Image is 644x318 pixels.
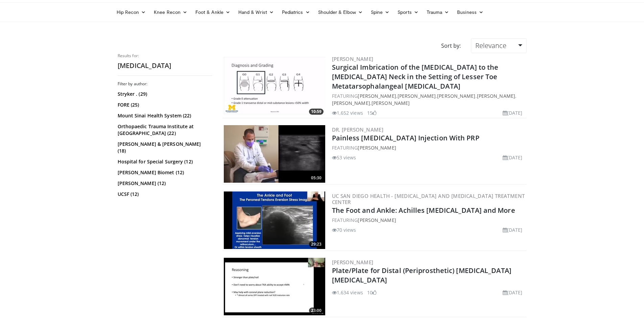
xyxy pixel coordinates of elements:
[332,144,525,151] div: FEATURING
[358,93,396,99] a: [PERSON_NAME]
[332,92,525,107] div: FEATURING , , , , ,
[332,55,374,62] a: [PERSON_NAME]
[332,289,363,296] li: 1,634 views
[113,5,150,19] a: Hip Recon
[332,63,499,91] a: Surgical Imbrication of the [MEDICAL_DATA] to the [MEDICAL_DATA] Neck in the Setting of Lesser To...
[118,53,212,59] p: Results for:
[118,81,212,87] h3: Filter by author:
[475,41,506,50] span: Relevance
[358,217,396,223] a: [PERSON_NAME]
[224,258,325,315] a: 23:00
[393,5,423,19] a: Sports
[332,133,479,142] a: Painless [MEDICAL_DATA] Injection With PRP
[118,158,211,165] a: Hospital for Special Surgery (12)
[358,144,396,151] a: [PERSON_NAME]
[234,5,278,19] a: Hand & Wrist
[332,192,525,205] a: UC San Diego Health - [MEDICAL_DATA] and [MEDICAL_DATA] Treatment Center
[224,125,325,183] img: c9003eaa-0de7-4c25-94af-a8edb9a37f6f.300x170_q85_crop-smart_upscale.jpg
[224,191,325,249] img: 637719b7-1428-48a6-ac88-51a1c67bfffb.300x170_q85_crop-smart_upscale.jpg
[332,100,370,106] a: [PERSON_NAME]
[471,38,526,53] a: Relevance
[332,109,363,116] li: 1,652 views
[332,266,511,285] a: Plate/Plate for Distal (Periprosthetic) [MEDICAL_DATA] [MEDICAL_DATA]
[332,259,374,266] a: [PERSON_NAME]
[437,93,475,99] a: [PERSON_NAME]
[436,38,466,53] div: Sort by:
[367,289,377,296] li: 10
[118,141,211,154] a: [PERSON_NAME] & [PERSON_NAME] (18)
[118,91,211,97] a: Stryker . (29)
[332,154,356,161] li: 53 views
[314,5,367,19] a: Shoulder & Elbow
[224,191,325,249] a: 29:23
[224,57,325,114] a: 10:59
[503,154,523,161] li: [DATE]
[503,289,523,296] li: [DATE]
[118,61,212,70] h2: [MEDICAL_DATA]
[191,5,234,19] a: Foot & Ankle
[332,226,356,233] li: 70 views
[150,5,191,19] a: Knee Recon
[332,206,515,215] a: The Foot and Ankle: Achilles [MEDICAL_DATA] and More
[367,109,377,116] li: 15
[278,5,314,19] a: Pediatrics
[224,125,325,183] a: 05:30
[372,100,410,106] a: [PERSON_NAME]
[477,93,515,99] a: [PERSON_NAME]
[224,258,325,315] img: 7fcf89dc-4b2f-4d2d-a81b-e454e5708478.300x170_q85_crop-smart_upscale.jpg
[332,217,525,224] div: FEATURING
[367,5,393,19] a: Spine
[398,93,436,99] a: [PERSON_NAME]
[118,180,211,187] a: [PERSON_NAME] (12)
[503,109,523,116] li: [DATE]
[309,109,324,115] span: 10:59
[423,5,453,19] a: Trauma
[118,191,211,198] a: UCSF (12)
[332,126,384,133] a: Dr. [PERSON_NAME]
[118,112,211,119] a: Mount Sinai Health System (22)
[224,57,325,114] img: 8479d032-d669-47d8-ac13-12c299c1a77b.300x170_q85_crop-smart_upscale.jpg
[118,169,211,176] a: [PERSON_NAME] Biomet (12)
[453,5,487,19] a: Business
[309,175,324,181] span: 05:30
[309,241,324,247] span: 29:23
[118,101,211,108] a: FORE (25)
[118,123,211,137] a: Orthopaedic Trauma Institute at [GEOGRAPHIC_DATA] (22)
[309,308,324,314] span: 23:00
[503,226,523,233] li: [DATE]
